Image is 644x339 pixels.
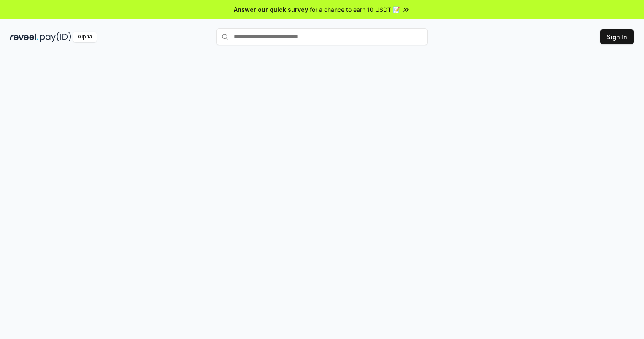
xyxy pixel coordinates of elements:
div: Alpha [73,32,97,42]
span: for a chance to earn 10 USDT 📝 [310,5,400,14]
button: Sign In [600,29,634,44]
img: reveel_dark [10,32,38,42]
span: Answer our quick survey [234,5,308,14]
img: pay_id [40,32,71,42]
